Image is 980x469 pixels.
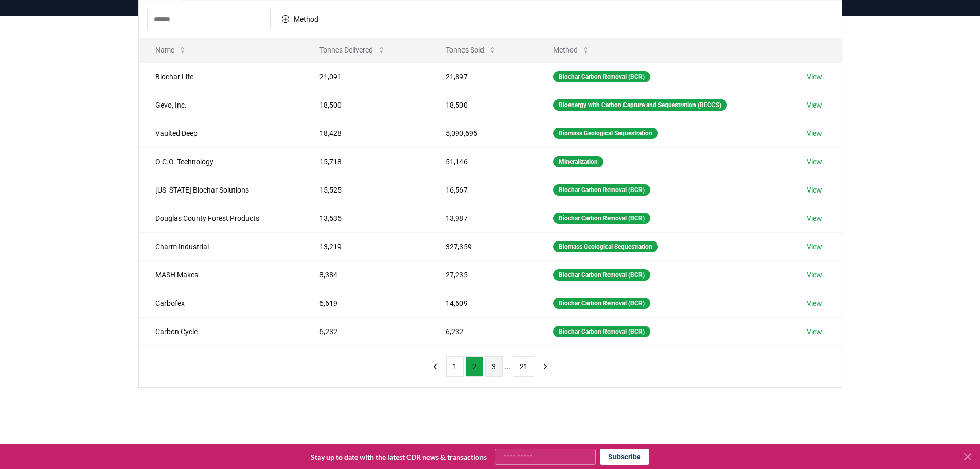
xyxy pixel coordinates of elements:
[303,176,429,204] td: 15,525
[807,157,822,167] a: View
[303,260,429,289] td: 8,384
[466,356,483,377] button: 2
[537,356,554,377] button: next page
[553,71,650,82] div: Biochar Carbon Removal (BCR)
[553,326,650,337] div: Biochar Carbon Removal (BCR)
[139,91,303,119] td: Gevo, Inc.
[545,40,598,60] button: Method
[446,356,464,377] button: 1
[303,91,429,119] td: 18,500
[553,128,658,139] div: Biomass Geological Sequestration
[139,260,303,289] td: MASH Makes
[553,99,727,111] div: Bioenergy with Carbon Capture and Sequestration (BECCS)
[553,184,650,196] div: Biochar Carbon Removal (BCR)
[303,289,429,317] td: 6,619
[429,260,536,289] td: 27,235
[553,269,650,281] div: Biochar Carbon Removal (BCR)
[147,40,195,60] button: Name
[303,147,429,176] td: 15,718
[303,204,429,232] td: 13,535
[139,119,303,147] td: Vaulted Deep
[437,40,505,60] button: Tonnes Sold
[429,147,536,176] td: 51,146
[275,11,325,27] button: Method
[303,317,429,345] td: 6,232
[485,356,503,377] button: 3
[303,232,429,260] td: 13,219
[139,289,303,317] td: Carbofex
[303,119,429,147] td: 18,428
[807,326,822,337] a: View
[429,91,536,119] td: 18,500
[429,62,536,91] td: 21,897
[139,176,303,204] td: [US_STATE] Biochar Solutions
[139,317,303,345] td: Carbon Cycle
[429,317,536,345] td: 6,232
[429,204,536,232] td: 13,987
[553,298,650,309] div: Biochar Carbon Removal (BCR)
[139,204,303,232] td: Douglas County Forest Products
[505,360,511,373] li: ...
[807,128,822,138] a: View
[513,356,534,377] button: 21
[303,62,429,91] td: 21,091
[139,147,303,176] td: O.C.O. Technology
[807,100,822,110] a: View
[553,156,603,167] div: Mineralization
[807,213,822,223] a: View
[429,119,536,147] td: 5,090,695
[807,185,822,195] a: View
[429,289,536,317] td: 14,609
[426,356,444,377] button: previous page
[807,241,822,252] a: View
[139,232,303,260] td: Charm Industrial
[311,40,394,60] button: Tonnes Delivered
[553,241,658,252] div: Biomass Geological Sequestration
[807,270,822,280] a: View
[429,232,536,260] td: 327,359
[429,176,536,204] td: 16,567
[807,72,822,82] a: View
[807,298,822,308] a: View
[553,213,650,224] div: Biochar Carbon Removal (BCR)
[139,62,303,91] td: Biochar Life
